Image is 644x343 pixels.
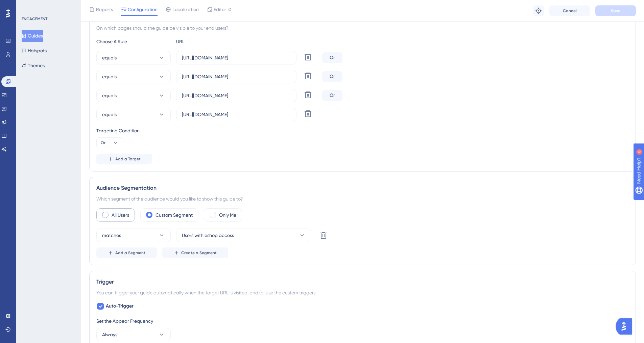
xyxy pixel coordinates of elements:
input: yourwebsite.com/path [182,92,291,99]
div: Trigger [96,278,629,286]
button: Create a Segment [162,247,228,258]
label: Only Me [219,211,236,219]
button: Always [96,328,171,341]
input: yourwebsite.com/path [182,111,291,118]
div: Choose A Rule [96,37,171,46]
span: equals [102,73,117,81]
label: All Users [112,211,129,219]
div: 6 [47,3,49,9]
span: equals [102,91,117,100]
span: Auto-Trigger [106,302,134,310]
div: On which pages should the guide be visible to your end users? [96,24,629,32]
button: Save [595,5,636,16]
button: Add a Target [96,154,152,164]
div: Set the Appear Frequency [96,317,629,325]
button: Hotspots [22,45,47,57]
span: Need Help? [16,2,42,10]
span: Users with eshop access [182,231,234,239]
div: Targeting Condition [96,127,629,135]
span: Cancel [563,8,577,14]
button: Themes [22,59,45,72]
span: Localization [172,5,199,14]
input: yourwebsite.com/path [182,54,291,61]
span: equals [102,110,117,118]
iframe: UserGuiding AI Assistant Launcher [616,316,636,337]
span: Configuration [128,5,158,14]
span: Editor [214,5,226,14]
span: Save [611,8,620,14]
span: equals [102,54,117,62]
button: equals [96,89,171,102]
button: equals [96,108,171,121]
button: Users with eshop access [176,229,311,242]
button: matches [96,229,171,242]
button: Add a Segment [96,247,157,258]
div: Audience Segmentation [96,184,629,192]
span: Create a Segment [181,250,217,256]
span: Or [101,140,105,146]
button: equals [96,51,171,64]
div: Or [322,52,342,63]
div: URL [176,37,251,46]
span: matches [102,231,121,239]
div: Or [322,71,342,82]
button: Cancel [549,5,590,16]
span: Reports [96,5,113,14]
div: You can trigger your guide automatically when the target URL is visited, and/or use the custom tr... [96,289,629,297]
div: Or [322,90,342,101]
button: Or [96,137,123,148]
div: ENGAGEMENT [22,16,47,22]
span: Add a Target [115,156,141,162]
label: Custom Segment [156,211,193,219]
div: Which segment of the audience would you like to show this guide to? [96,195,629,203]
input: yourwebsite.com/path [182,73,291,80]
span: Add a Segment [115,250,145,256]
span: Always [102,331,117,339]
button: Guides [22,30,43,42]
button: equals [96,70,171,83]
